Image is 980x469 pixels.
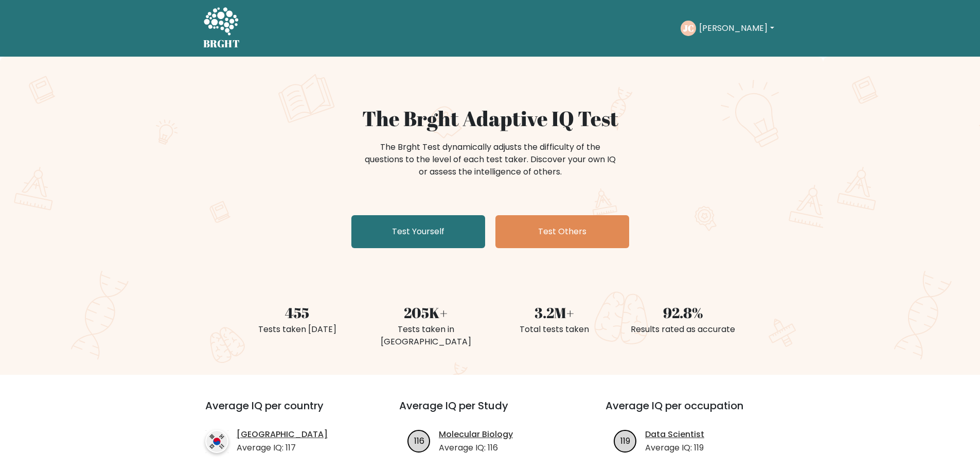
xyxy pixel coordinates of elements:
[625,323,741,336] div: Results rated as accurate
[605,399,787,424] h3: Average IQ per occupation
[239,106,741,131] h1: The Brght Adaptive IQ Test
[683,22,694,34] text: JC
[239,302,355,323] div: 455
[237,428,328,441] a: [GEOGRAPHIC_DATA]
[399,399,581,424] h3: Average IQ per Study
[696,22,777,35] button: [PERSON_NAME]
[496,302,613,323] div: 3.2M+
[496,323,613,336] div: Total tests taken
[368,302,484,323] div: 205K+
[414,435,424,446] text: 116
[645,428,704,441] a: Data Scientist
[237,442,328,454] p: Average IQ: 117
[620,435,630,446] text: 119
[205,430,228,453] img: country
[203,4,240,53] a: BRGHT
[368,323,484,348] div: Tests taken in [GEOGRAPHIC_DATA]
[205,399,362,424] h3: Average IQ per country
[239,323,355,336] div: Tests taken [DATE]
[439,428,513,441] a: Molecular Biology
[203,38,240,50] h5: BRGHT
[625,302,741,323] div: 92.8%
[351,215,485,248] a: Test Yourself
[439,442,513,454] p: Average IQ: 116
[362,141,619,178] div: The Brght Test dynamically adjusts the difficulty of the questions to the level of each test take...
[495,215,629,248] a: Test Others
[645,442,704,454] p: Average IQ: 119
